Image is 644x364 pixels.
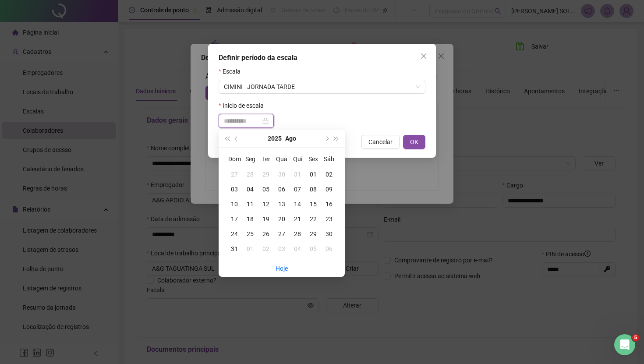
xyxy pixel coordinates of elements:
[226,184,242,194] div: 03
[410,137,418,147] span: OK
[232,130,241,147] button: prev-year
[242,167,258,182] td: 2025-07-28
[321,197,337,212] td: 2025-08-16
[290,182,305,197] td: 2025-08-07
[258,241,274,256] td: 2025-09-02
[305,151,321,167] th: Sex
[403,135,425,149] button: OK
[226,229,242,239] div: 24
[242,229,258,239] div: 25
[632,334,639,341] span: 5
[226,241,242,256] td: 2025-08-31
[274,199,290,209] div: 13
[321,170,337,179] div: 02
[290,184,305,194] div: 07
[274,244,290,254] div: 03
[274,226,290,241] td: 2025-08-27
[268,130,282,147] button: year panel
[321,151,337,167] th: Sáb
[321,167,337,182] td: 2025-08-02
[305,167,321,182] td: 2025-08-01
[226,151,242,167] th: Dom
[322,130,331,147] button: next-year
[258,212,274,226] td: 2025-08-19
[219,67,246,76] label: Escala
[305,226,321,241] td: 2025-08-29
[274,197,290,212] td: 2025-08-13
[226,167,242,182] td: 2025-07-27
[258,151,274,167] th: Ter
[258,184,274,194] div: 05
[321,199,337,209] div: 16
[290,226,305,241] td: 2025-08-28
[290,244,305,254] div: 04
[290,197,305,212] td: 2025-08-14
[290,241,305,256] td: 2025-09-04
[290,212,305,226] td: 2025-08-21
[305,182,321,197] td: 2025-08-08
[274,167,290,182] td: 2025-07-30
[226,226,242,241] td: 2025-08-24
[274,214,290,224] div: 20
[242,212,258,226] td: 2025-08-18
[258,170,274,179] div: 29
[226,197,242,212] td: 2025-08-10
[258,214,274,224] div: 19
[242,244,258,254] div: 01
[321,241,337,256] td: 2025-09-06
[274,184,290,194] div: 06
[305,199,321,209] div: 15
[226,214,242,224] div: 17
[224,80,420,93] span: CIMINI - JORNADA TARDE
[274,170,290,179] div: 30
[305,244,321,254] div: 05
[222,130,232,147] button: super-prev-year
[290,170,305,179] div: 31
[226,182,242,197] td: 2025-08-03
[258,229,274,239] div: 26
[226,212,242,226] td: 2025-08-17
[321,229,337,239] div: 30
[219,53,425,63] div: Definir período da escala
[332,130,341,147] button: super-next-year
[420,53,427,60] span: close
[258,226,274,241] td: 2025-08-26
[258,244,274,254] div: 02
[258,197,274,212] td: 2025-08-12
[274,151,290,167] th: Qua
[290,229,305,239] div: 28
[361,135,400,149] button: Cancelar
[219,101,269,110] label: Inicio de escala
[242,184,258,194] div: 04
[226,199,242,209] div: 10
[321,184,337,194] div: 09
[242,170,258,179] div: 28
[290,199,305,209] div: 14
[226,244,242,254] div: 31
[258,182,274,197] td: 2025-08-05
[321,212,337,226] td: 2025-08-23
[258,199,274,209] div: 12
[242,226,258,241] td: 2025-08-25
[274,241,290,256] td: 2025-09-03
[321,244,337,254] div: 06
[368,137,393,147] span: Cancelar
[242,151,258,167] th: Seg
[305,197,321,212] td: 2025-08-15
[614,334,635,355] iframe: Intercom live chat
[290,214,305,224] div: 21
[417,49,431,63] button: Close
[305,241,321,256] td: 2025-09-05
[305,214,321,224] div: 22
[242,199,258,209] div: 11
[226,170,242,179] div: 27
[274,229,290,239] div: 27
[321,226,337,241] td: 2025-08-30
[305,212,321,226] td: 2025-08-22
[290,167,305,182] td: 2025-07-31
[242,182,258,197] td: 2025-08-04
[321,182,337,197] td: 2025-08-09
[290,151,305,167] th: Qui
[242,197,258,212] td: 2025-08-11
[258,167,274,182] td: 2025-07-29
